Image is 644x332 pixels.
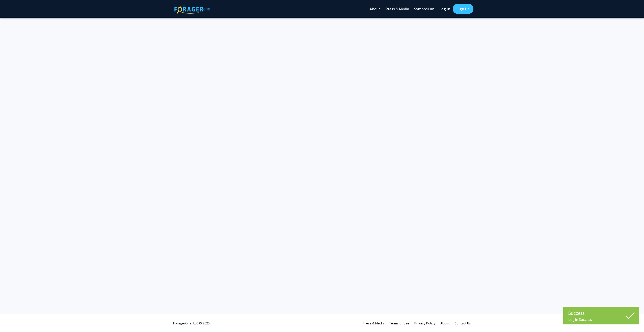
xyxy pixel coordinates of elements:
img: ForagerOne Logo [174,5,210,14]
div: Success [568,309,634,317]
a: Contact Us [454,321,471,325]
a: Sign Up [453,4,473,14]
a: Press & Media [363,321,384,325]
a: Terms of Use [389,321,409,325]
a: About [440,321,449,325]
div: ForagerOne, LLC © 2025 [173,314,210,332]
div: Login Success [568,317,634,322]
a: Privacy Policy [414,321,435,325]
